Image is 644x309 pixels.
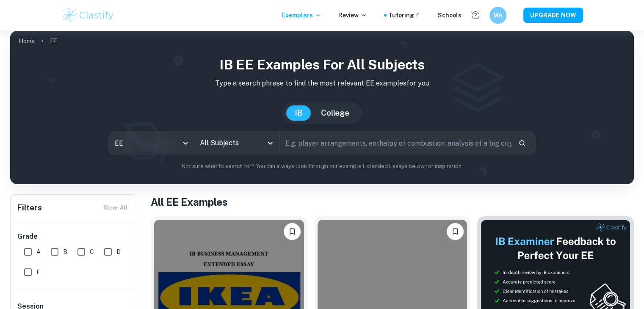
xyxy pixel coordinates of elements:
[61,7,115,24] img: Clastify logo
[50,36,58,46] p: EE
[282,11,321,20] p: Exemplars
[489,7,506,24] button: MA
[523,8,583,23] button: UPGRADE NOW
[279,131,511,155] input: E.g. player arrangements, enthalpy of combustion, analysis of a big city...
[151,194,634,210] h1: All EE Examples
[284,223,301,240] button: Bookmark
[447,223,464,240] button: Bookmark
[63,247,67,257] span: B
[109,131,193,155] div: EE
[17,55,627,75] h1: IB EE examples for all subjects
[19,35,35,47] a: Home
[17,202,42,214] h6: Filters
[438,11,462,20] a: Schools
[116,247,121,257] span: D
[286,105,311,121] button: IB
[493,11,503,20] h6: MA
[10,31,634,184] img: profile cover
[17,232,131,242] h6: Grade
[17,78,627,88] p: Type a search phrase to find the most relevant EE examples for you
[338,11,367,20] p: Review
[312,105,358,121] button: College
[90,247,94,257] span: C
[468,8,483,22] button: Help and Feedback
[388,11,421,20] a: Tutoring
[515,136,529,150] button: Search
[36,268,40,277] span: E
[36,247,41,257] span: A
[17,162,627,171] p: Not sure what to search for? You can always look through our example Extended Essays below for in...
[264,137,276,149] button: Open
